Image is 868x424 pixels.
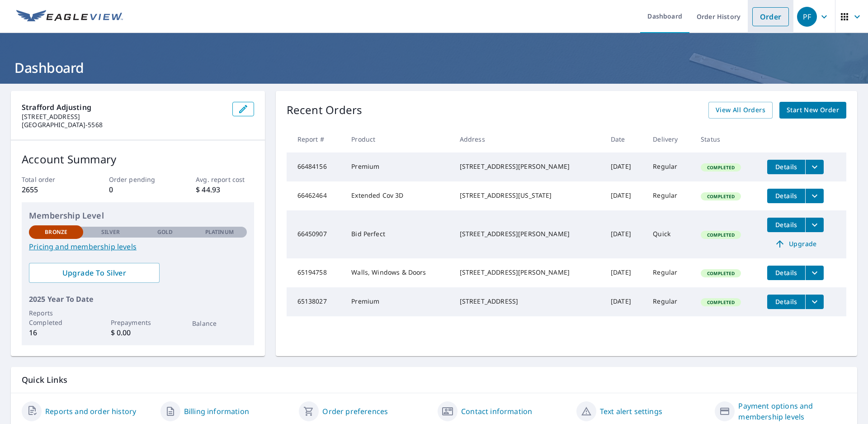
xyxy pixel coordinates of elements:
[184,406,249,417] a: Billing information
[22,184,80,195] p: 2655
[460,162,596,171] div: [STREET_ADDRESS][PERSON_NAME]
[192,319,246,328] p: Balance
[752,7,789,26] a: Order
[344,258,452,287] td: Walls, Windows & Doors
[773,268,800,277] span: Details
[287,258,344,287] td: 65194758
[461,406,532,417] a: Contact information
[344,152,452,181] td: Premium
[702,299,740,305] span: Completed
[702,164,740,171] span: Completed
[196,184,254,195] p: $ 44.93
[767,237,824,251] a: Upgrade
[29,294,247,305] p: 2025 Year To Date
[287,152,344,181] td: 66484156
[767,266,805,280] button: detailsBtn-65194758
[109,175,167,184] p: Order pending
[16,10,123,24] img: EV Logo
[22,113,225,121] p: [STREET_ADDRESS]
[460,191,596,200] div: [STREET_ADDRESS][US_STATE]
[600,406,662,417] a: Text alert settings
[604,287,646,316] td: [DATE]
[22,121,225,129] p: [GEOGRAPHIC_DATA]-5568
[779,102,846,119] a: Start New Order
[716,105,765,116] span: View All Orders
[460,297,596,306] div: [STREET_ADDRESS]
[767,160,805,174] button: detailsBtn-66484156
[646,126,693,152] th: Delivery
[773,162,800,171] span: Details
[767,189,805,203] button: detailsBtn-66462464
[29,241,247,252] a: Pricing and membership levels
[109,184,167,195] p: 0
[22,374,846,386] p: Quick Links
[287,102,363,119] p: Recent Orders
[604,152,646,181] td: [DATE]
[111,318,165,327] p: Prepayments
[36,268,152,278] span: Upgrade To Silver
[773,238,818,249] span: Upgrade
[45,406,136,417] a: Reports and order history
[604,126,646,152] th: Date
[322,406,388,417] a: Order preferences
[805,189,824,203] button: filesDropdownBtn-66462464
[604,210,646,258] td: [DATE]
[604,181,646,210] td: [DATE]
[646,181,693,210] td: Regular
[773,191,800,200] span: Details
[29,308,83,327] p: Reports Completed
[646,258,693,287] td: Regular
[11,58,857,77] h1: Dashboard
[773,220,800,229] span: Details
[22,151,254,167] p: Account Summary
[22,102,225,113] p: Strafford Adjusting
[805,295,824,309] button: filesDropdownBtn-65138027
[702,270,740,276] span: Completed
[344,181,452,210] td: Extended Cov 3D
[805,266,824,280] button: filesDropdownBtn-65194758
[767,218,805,232] button: detailsBtn-66450907
[344,210,452,258] td: Bid Perfect
[773,297,800,306] span: Details
[29,327,83,338] p: 16
[29,210,247,222] p: Membership Level
[708,102,773,119] a: View All Orders
[101,228,120,236] p: Silver
[646,210,693,258] td: Quick
[287,181,344,210] td: 66462464
[196,175,254,184] p: Avg. report cost
[460,229,596,238] div: [STREET_ADDRESS][PERSON_NAME]
[205,228,234,236] p: Platinum
[646,152,693,181] td: Regular
[287,126,344,152] th: Report #
[287,210,344,258] td: 66450907
[604,258,646,287] td: [DATE]
[111,327,165,338] p: $ 0.00
[702,193,740,200] span: Completed
[797,7,817,27] div: PF
[787,105,839,116] span: Start New Order
[805,218,824,232] button: filesDropdownBtn-66450907
[646,287,693,316] td: Regular
[767,295,805,309] button: detailsBtn-65138027
[157,228,173,236] p: Gold
[22,175,80,184] p: Total order
[460,268,596,277] div: [STREET_ADDRESS][PERSON_NAME]
[805,160,824,174] button: filesDropdownBtn-66484156
[287,287,344,316] td: 65138027
[45,228,67,236] p: Bronze
[738,400,846,422] a: Payment options and membership levels
[29,263,160,283] a: Upgrade To Silver
[344,126,452,152] th: Product
[693,126,760,152] th: Status
[453,126,604,152] th: Address
[344,287,452,316] td: Premium
[702,232,740,238] span: Completed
